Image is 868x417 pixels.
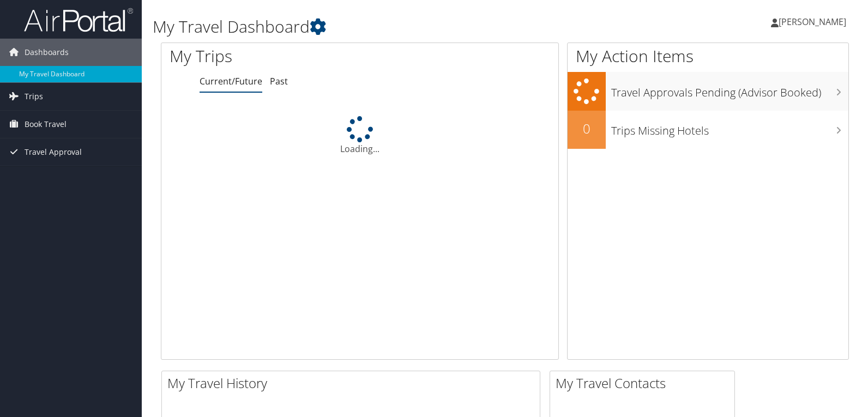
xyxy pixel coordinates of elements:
[771,5,857,38] a: [PERSON_NAME]
[568,111,848,149] a: 0Trips Missing Hotels
[167,374,540,392] h2: My Travel History
[568,72,848,111] a: Travel Approvals Pending (Advisor Booked)
[161,116,558,155] div: Loading...
[25,39,69,66] span: Dashboards
[25,138,82,166] span: Travel Approval
[200,75,262,87] a: Current/Future
[270,75,288,87] a: Past
[556,374,734,392] h2: My Travel Contacts
[153,15,622,38] h1: My Travel Dashboard
[170,45,385,68] h1: My Trips
[611,118,848,138] h3: Trips Missing Hotels
[25,83,43,110] span: Trips
[25,111,67,138] span: Book Travel
[611,80,848,100] h3: Travel Approvals Pending (Advisor Booked)
[24,7,133,33] img: airportal-logo.png
[779,16,846,28] span: [PERSON_NAME]
[568,119,606,138] h2: 0
[568,45,848,68] h1: My Action Items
